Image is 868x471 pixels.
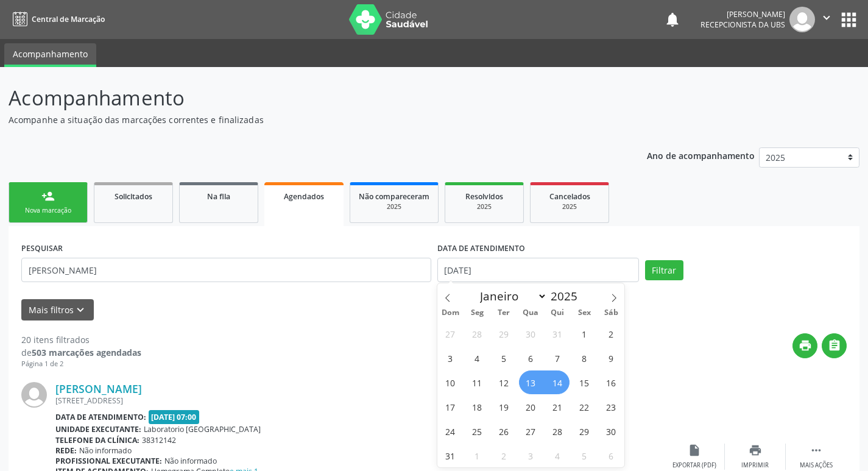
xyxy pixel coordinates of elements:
[9,113,604,126] p: Acompanhe a situação das marcações correntes e finalizadas
[454,202,515,211] div: 2025
[164,456,217,466] span: Não informado
[149,410,200,424] span: [DATE] 07:00
[359,191,429,202] span: Não compareceram
[573,322,596,345] span: Agosto 1, 2025
[359,202,429,211] div: 2025
[517,309,544,317] span: Qua
[672,461,716,470] div: Exportar (PDF)
[18,206,79,215] div: Nova marcação
[573,395,596,419] span: Agosto 22, 2025
[492,395,516,419] span: Agosto 19, 2025
[9,9,105,29] a: Central de Marcação
[519,395,543,419] span: Agosto 20, 2025
[546,395,570,419] span: Agosto 21, 2025
[573,346,596,370] span: Agosto 8, 2025
[21,299,94,320] button: Mais filtroskeyboard_arrow_down
[437,309,464,317] span: Dom
[4,43,96,67] a: Acompanhamento
[439,346,462,370] span: Agosto 3, 2025
[492,444,516,467] span: Setembro 2, 2025
[492,370,516,394] span: Agosto 12, 2025
[546,444,570,467] span: Setembro 4, 2025
[599,444,623,467] span: Setembro 6, 2025
[284,191,324,202] span: Agendados
[55,456,162,466] b: Profissional executante:
[546,370,570,394] span: Agosto 14, 2025
[573,370,596,394] span: Agosto 15, 2025
[599,322,623,345] span: Agosto 2, 2025
[546,346,570,370] span: Agosto 7, 2025
[437,239,525,258] label: DATA DE ATENDIMENTO
[21,258,431,282] input: Nome, CNS
[799,339,812,352] i: print
[439,370,462,394] span: Agosto 10, 2025
[55,382,142,395] a: [PERSON_NAME]
[599,346,623,370] span: Agosto 9, 2025
[645,260,683,281] button: Filtrar
[465,370,489,394] span: Agosto 11, 2025
[664,11,681,28] button: notifications
[810,444,823,457] i: 
[519,322,543,345] span: Julho 30, 2025
[21,333,141,346] div: 20 itens filtrados
[115,191,152,202] span: Solicitados
[700,19,785,30] span: Recepcionista da UBS
[55,424,141,434] b: Unidade executante:
[492,346,516,370] span: Agosto 5, 2025
[792,333,817,358] button: print
[55,412,146,422] b: Data de atendimento:
[475,288,548,305] select: Month
[79,445,132,456] span: Não informado
[519,346,543,370] span: Agosto 6, 2025
[465,191,503,202] span: Resolvidos
[546,322,570,345] span: Julho 31, 2025
[519,370,543,394] span: Agosto 13, 2025
[439,395,462,419] span: Agosto 17, 2025
[32,14,105,24] span: Central de Marcação
[465,322,489,345] span: Julho 28, 2025
[21,359,141,369] div: Página 1 de 2
[142,435,176,445] span: 38312142
[437,258,639,282] input: Selecione um intervalo
[573,419,596,443] span: Agosto 29, 2025
[439,419,462,443] span: Agosto 24, 2025
[74,303,87,317] i: keyboard_arrow_down
[599,370,623,394] span: Agosto 16, 2025
[32,347,141,358] strong: 503 marcações agendadas
[789,7,815,32] img: img
[599,395,623,419] span: Agosto 23, 2025
[55,445,77,456] b: Rede:
[547,288,587,304] input: Year
[492,322,516,345] span: Julho 29, 2025
[838,9,859,30] button: apps
[9,83,604,113] p: Acompanhamento
[207,191,230,202] span: Na fila
[573,444,596,467] span: Setembro 5, 2025
[539,202,600,211] div: 2025
[800,461,833,470] div: Mais ações
[571,309,598,317] span: Sex
[749,444,762,457] i: print
[55,435,139,445] b: Telefone da clínica:
[544,309,571,317] span: Qui
[820,11,833,24] i: 
[598,309,624,317] span: Sáb
[464,309,490,317] span: Seg
[519,444,543,467] span: Setembro 3, 2025
[599,419,623,443] span: Agosto 30, 2025
[21,382,47,408] img: img
[465,395,489,419] span: Agosto 18, 2025
[822,333,847,358] button: 
[815,7,838,32] button: 
[41,189,55,203] div: person_add
[492,419,516,443] span: Agosto 26, 2025
[519,419,543,443] span: Agosto 27, 2025
[465,346,489,370] span: Agosto 4, 2025
[546,419,570,443] span: Agosto 28, 2025
[490,309,517,317] span: Ter
[700,9,785,19] div: [PERSON_NAME]
[439,444,462,467] span: Agosto 31, 2025
[21,239,63,258] label: PESQUISAR
[21,346,141,359] div: de
[647,147,755,163] p: Ano de acompanhamento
